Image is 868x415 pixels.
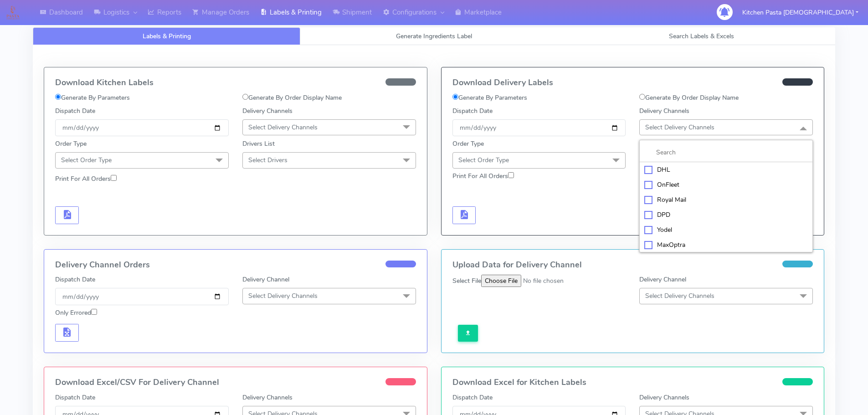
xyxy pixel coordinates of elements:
[242,275,289,284] label: Delivery Channel
[452,93,527,102] label: Generate By Parameters
[55,93,130,102] label: Generate By Parameters
[644,148,808,157] input: multiselect-search
[248,123,318,132] span: Select Delivery Channels
[55,106,95,116] label: Dispatch Date
[55,378,416,387] h4: Download Excel/CSV For Delivery Channel
[55,94,61,100] input: Generate By Parameters
[143,32,191,41] span: Labels & Printing
[248,292,318,300] span: Select Delivery Channels
[242,139,275,149] label: Drivers List
[458,156,509,164] span: Select Order Type
[111,175,117,181] input: Print For All Orders
[735,3,865,22] button: Kitchen Pasta [DEMOGRAPHIC_DATA]
[452,378,813,387] h4: Download Excel for Kitchen Labels
[242,393,293,402] label: Delivery Channels
[452,171,514,181] label: Print For All Orders
[55,174,117,184] label: Print For All Orders
[452,94,458,100] input: Generate By Parameters
[452,261,813,270] h4: Upload Data for Delivery Channel
[669,32,734,41] span: Search Labels & Excels
[508,172,514,178] input: Print For All Orders
[33,27,835,45] ul: Tabs
[639,93,739,102] label: Generate By Order Display Name
[452,78,813,87] h4: Download Delivery Labels
[644,165,808,174] div: DHL
[452,276,481,286] label: Select File
[242,94,248,100] input: Generate By Order Display Name
[55,275,95,284] label: Dispatch Date
[91,309,97,315] input: Only Errored
[645,123,714,132] span: Select Delivery Channels
[452,106,493,116] label: Dispatch Date
[639,106,689,116] label: Delivery Channels
[452,139,484,149] label: Order Type
[639,275,686,284] label: Delivery Channel
[452,393,493,402] label: Dispatch Date
[644,195,808,205] div: Royal Mail
[644,240,808,250] div: MaxOptra
[644,180,808,190] div: OnFleet
[639,94,645,100] input: Generate By Order Display Name
[55,393,95,402] label: Dispatch Date
[55,308,97,318] label: Only Errored
[55,139,87,149] label: Order Type
[55,78,416,87] h4: Download Kitchen Labels
[242,93,342,102] label: Generate By Order Display Name
[644,210,808,220] div: DPD
[396,32,472,41] span: Generate Ingredients Label
[242,106,293,116] label: Delivery Channels
[248,156,288,164] span: Select Drivers
[645,292,714,300] span: Select Delivery Channels
[61,156,112,164] span: Select Order Type
[55,261,416,270] h4: Delivery Channel Orders
[639,393,689,402] label: Delivery Channels
[644,225,808,235] div: Yodel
